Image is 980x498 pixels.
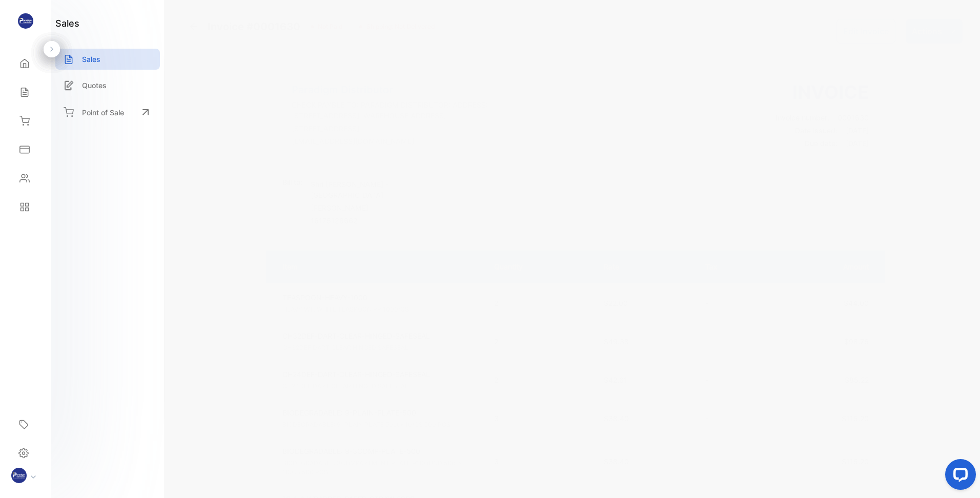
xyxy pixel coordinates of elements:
[282,446,476,457] p: BIODEGRADABLE: 9-3COMP-PLATE-500
[846,139,869,148] span: [DATE]
[82,107,124,118] p: Point of Sale
[836,19,895,44] button: Edit Invoice
[311,202,428,213] p: [PERSON_NAME]
[604,337,629,346] span: $49.38
[604,261,685,272] p: Rate
[494,456,583,467] p: 3
[282,382,476,391] p: CH24DEF DART CLEAR HINGED SAFESEAL
[844,337,869,346] span: $98.76
[604,457,629,466] span: $38.40
[292,123,488,134] p: [STREET_ADDRESS]
[208,19,304,34] span: Invoice #0001630
[795,126,838,135] span: Date issued:
[282,292,476,303] p: TEASPOON-HEAVY-1000
[906,19,963,44] button: Actions
[705,298,758,308] p: -
[18,13,33,29] img: logo
[494,336,583,347] p: 2
[494,375,583,385] p: 2
[846,126,869,135] span: [DATE]
[11,468,27,483] img: profile
[775,113,829,122] span: Invoice number:
[705,456,758,467] p: -
[314,22,343,31] span: not paid
[604,414,629,423] span: $38.40
[705,261,758,272] p: Tax
[282,330,476,341] p: CH32DEF-DART-CLEAR-HINGED-SAFESEAL
[778,261,869,272] p: Amount
[282,177,302,188] p: Bill to:
[912,25,942,37] p: Actions
[842,414,869,423] span: $115.20
[282,459,476,477] p: BIODEGRADABLE: 3COMPARTMENT PLATE 9" ROUND 50ct x 10/CS 500 PCS
[282,407,476,418] p: BIODEGRADABLE: 9-PLAIN-PLATE-500
[282,305,476,314] p: HEAVY WT. WHITE TEASPOON PP 1000/CS
[705,375,758,385] p: -
[937,455,980,498] iframe: LiveChat chat widget
[292,136,488,147] p: [EMAIL_ADDRESS][DOMAIN_NAME]
[705,336,758,347] p: -
[311,215,428,226] p: 16175128662
[55,16,79,30] h1: sales
[282,420,476,429] p: BIODEGRADABLE: 9" PLAIN PLATE 50ct x 10/CS 500 PCS
[604,376,627,384] span: $42.61
[705,413,758,424] p: -
[55,49,160,70] a: Sales
[82,80,107,91] p: Quotes
[494,261,583,272] p: Quantity
[842,457,869,466] span: $115.20
[844,299,869,307] span: $44.00
[55,101,160,123] a: Point of Sale
[494,413,583,424] p: 3
[55,75,160,96] a: Quotes
[775,78,869,106] h3: Invoice
[311,179,428,200] p: Shri [PERSON_NAME] - [GEOGRAPHIC_DATA]
[805,139,838,148] span: Due date:
[282,261,474,272] p: Item
[282,343,476,352] p: CH32DEF DART CLEAR HINGED SAFESEAL
[292,82,488,97] p: Paradigm Distributor
[82,54,100,65] p: Sales
[604,299,628,307] span: $22.00
[494,298,583,308] p: 2
[838,113,869,122] span: 0001630
[362,22,435,31] span: Shipping: Not Delivered
[292,99,488,121] p: CHECK PAYBLE TO: PARADIGM DISTRIBUTOR: ADDRESS: [STREET_ADDRESS], WAREHOUSE ADDRESS,
[282,369,476,380] p: CH24DEF-DART-CLEAR-HINGED-SAFESEAL
[845,376,869,384] span: $85.22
